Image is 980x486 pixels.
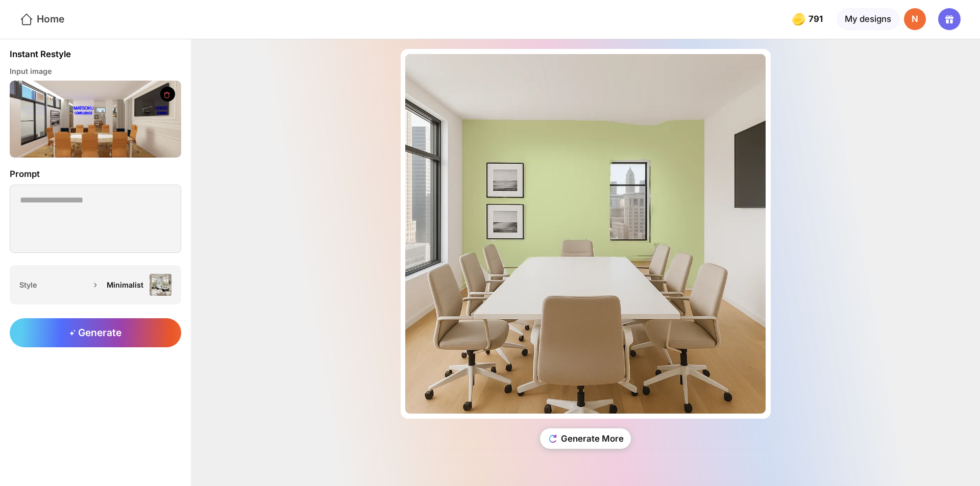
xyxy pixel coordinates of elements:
span: 791 [808,14,825,24]
div: Generate More [540,428,631,449]
div: Input image [10,66,181,76]
div: N [904,8,926,30]
div: Home [19,12,64,27]
div: Minimalist [107,280,144,289]
span: Generate [69,326,121,339]
div: Instant Restyle [10,49,71,60]
div: Prompt [10,167,181,181]
div: Style [19,280,89,289]
div: My designs [837,8,899,30]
